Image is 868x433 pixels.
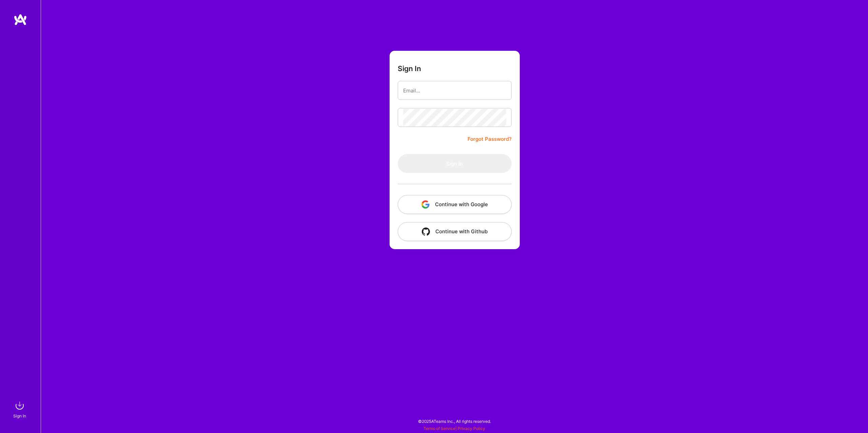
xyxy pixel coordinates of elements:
[458,426,485,431] a: Privacy Policy
[41,413,868,430] div: © 2025 ATeams Inc., All rights reserved.
[398,154,512,173] button: Sign In
[14,399,26,419] a: sign inSign In
[423,426,455,431] a: Terms of Service
[398,195,512,214] button: Continue with Google
[422,228,430,236] img: icon
[13,412,26,419] div: Sign In
[398,222,512,241] button: Continue with Github
[423,426,485,431] span: |
[398,64,421,73] h3: Sign In
[14,14,27,26] img: logo
[403,82,506,99] input: Email...
[421,200,430,209] img: icon
[468,135,512,143] a: Forgot Password?
[13,399,26,412] img: sign in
